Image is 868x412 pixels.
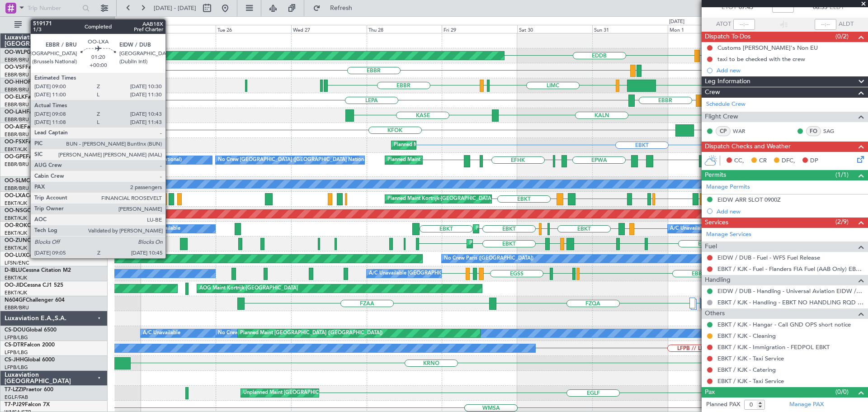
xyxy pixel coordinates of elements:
[717,343,830,351] a: EBKT / KJK - Immigration - FEDPOL EBKT
[5,275,27,281] a: EBKT/KJK
[810,156,818,166] span: DP
[5,402,50,407] a: T7-PJ29Falcon 7X
[5,139,25,145] span: OO-FSX
[706,183,750,192] a: Manage Permits
[5,387,53,393] a: T7-LZZIPraetor 600
[5,80,53,85] a: OO-HHOFalcon 8X
[706,100,745,109] a: Schedule Crew
[5,124,49,130] a: OO-AIEFalcon 7X
[705,32,750,42] span: Dispatch To-Dos
[705,170,726,180] span: Permits
[5,342,24,348] span: CS-DTR
[5,154,26,160] span: OO-GPE
[5,185,29,192] a: EBBR/BRU
[670,222,814,236] div: A/C Unavailable [GEOGRAPHIC_DATA]-[GEOGRAPHIC_DATA]
[5,298,26,303] span: N604GF
[476,222,581,236] div: Planned Maint Kortrijk-[GEOGRAPHIC_DATA]
[394,138,499,152] div: Planned Maint Kortrijk-[GEOGRAPHIC_DATA]
[387,192,493,206] div: Planned Maint Kortrijk-[GEOGRAPHIC_DATA]
[387,153,551,167] div: Planned Maint [GEOGRAPHIC_DATA] ([GEOGRAPHIC_DATA] National)
[5,230,27,237] a: EBKT/KJK
[823,127,844,135] a: SAG
[322,5,360,11] span: Refresh
[706,230,751,239] a: Manage Services
[291,25,367,33] div: Wed 27
[5,57,29,63] a: EBBR/BRU
[5,50,57,55] a: OO-WLPGlobal 5500
[717,208,863,215] div: Add new
[5,238,27,243] span: OO-ZUN
[706,400,740,409] label: Planned PAX
[469,237,575,251] div: Planned Maint Kortrijk-[GEOGRAPHIC_DATA]
[5,146,27,153] a: EBKT/KJK
[835,32,849,41] span: (0/2)
[5,357,55,363] a: CS-JHHGlobal 6000
[5,65,50,70] a: OO-VSFFalcon 8X
[717,44,818,52] div: Customs [PERSON_NAME]'s Non EU
[668,25,743,33] div: Mon 1
[5,349,28,356] a: LFPB/LBG
[705,387,715,398] span: Pax
[218,327,239,340] div: No Crew
[5,223,27,228] span: OO-ROK
[830,3,844,12] span: ELDT
[216,25,291,33] div: Tue 26
[141,25,216,33] div: Mon 25
[218,153,369,167] div: No Crew [GEOGRAPHIC_DATA] ([GEOGRAPHIC_DATA] National)
[199,282,298,295] div: AOG Maint Kortrijk-[GEOGRAPHIC_DATA]
[5,402,25,407] span: T7-PJ29
[5,124,24,130] span: OO-AIE
[705,87,720,98] span: Crew
[5,200,27,207] a: EBKT/KJK
[5,161,29,168] a: EBBR/BRU
[5,193,76,199] a: OO-LXACessna Citation CJ4
[722,3,736,12] span: ETOT
[5,101,29,108] a: EBBR/BRU
[705,218,728,228] span: Services
[5,154,80,160] a: OO-GPEFalcon 900EX EASy II
[592,25,668,33] div: Sun 31
[5,223,77,228] a: OO-ROKCessna Citation CJ4
[733,19,755,30] input: --:--
[369,267,513,280] div: A/C Unavailable [GEOGRAPHIC_DATA]-[GEOGRAPHIC_DATA]
[759,156,767,166] span: CR
[5,327,57,333] a: CS-DOUGlobal 6500
[835,217,849,227] span: (2/9)
[716,126,731,136] div: CP
[5,65,25,70] span: OO-VSF
[5,387,23,393] span: T7-LZZI
[5,260,29,266] a: LFSN/ENC
[739,3,753,12] span: 07:45
[5,95,25,100] span: OO-ELK
[705,308,725,319] span: Others
[717,254,820,261] a: EIDW / DUB - Fuel - WFS Fuel Release
[5,245,27,251] a: EBKT/KJK
[5,193,26,199] span: OO-LXA
[5,95,50,100] a: OO-ELKFalcon 8X
[5,131,29,138] a: EBBR/BRU
[813,3,827,12] span: 08:55
[5,116,29,123] a: EBBR/BRU
[806,126,821,136] div: FO
[5,268,22,273] span: D-IBLU
[782,156,795,166] span: DFC,
[717,196,781,204] div: EIDW ARR SLOT 0900Z
[5,289,27,296] a: EBKT/KJK
[717,321,851,328] a: EBKT / KJK - Hangar - Call GND OPS short notice
[5,178,76,184] a: OO-SLMCessna Citation XLS
[5,364,28,371] a: LFPB/LBG
[705,275,731,285] span: Handling
[717,265,863,273] a: EBKT / KJK - Fuel - Flanders FIA Fuel (AAB Only) EBKT / KJK
[705,112,738,122] span: Flight Crew
[5,139,50,145] a: OO-FSXFalcon 7X
[717,355,784,362] a: EBKT / KJK - Taxi Service
[839,20,854,29] span: ALDT
[733,127,753,135] a: WAR
[705,242,717,252] span: Fuel
[154,4,196,12] span: [DATE] - [DATE]
[5,253,26,258] span: OO-LUX
[716,20,731,29] span: ATOT
[309,1,363,15] button: Refresh
[734,156,744,166] span: CC,
[835,170,849,180] span: (1/1)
